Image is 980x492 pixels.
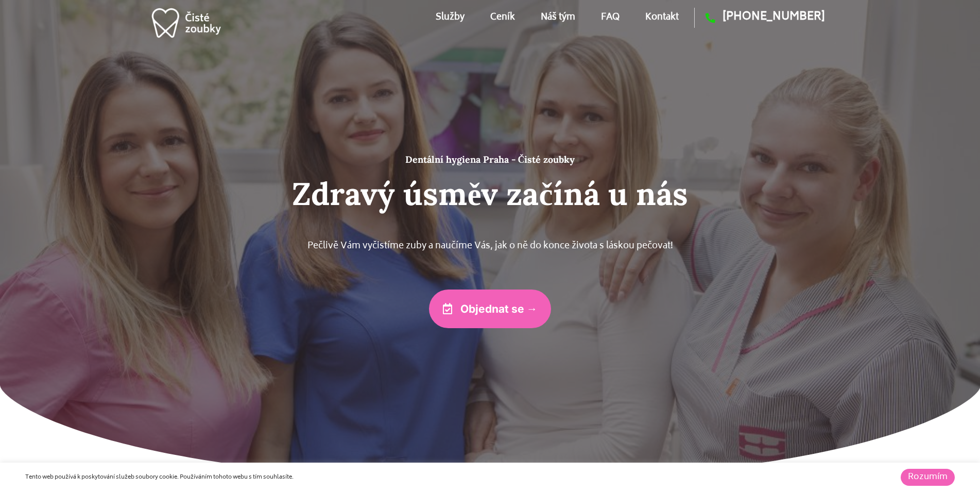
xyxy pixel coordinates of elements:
[181,175,799,213] h2: Zdravý úsměv začíná u nás
[901,469,955,486] a: Rozumím
[150,2,222,44] img: dentální hygiena v praze
[429,290,552,328] a: Objednat se →
[460,303,538,314] span: Objednat se →
[695,8,825,28] a: [PHONE_NUMBER]
[715,8,825,28] span: [PHONE_NUMBER]
[25,473,676,482] div: Tento web používá k poskytování služeb soubory cookie. Používáním tohoto webu s tím souhlasíte.
[181,239,799,255] p: Pečlivě Vám vyčistíme zuby a naučíme Vás, jak o ně do konce života s láskou pečovat!
[181,154,799,165] h1: Dentální hygiena Praha - Čisté zoubky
